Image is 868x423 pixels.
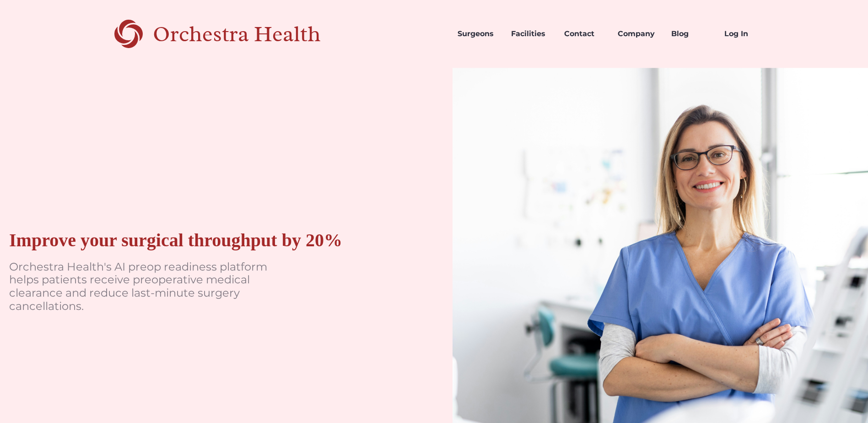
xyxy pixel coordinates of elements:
[153,25,353,43] div: Orchestra Health
[610,18,664,49] a: Company
[717,18,771,49] a: Log In
[97,18,353,49] a: home
[557,18,610,49] a: Contact
[450,18,504,49] a: Surgeons
[504,18,557,49] a: Facilities
[664,18,717,49] a: Blog
[9,260,284,313] p: Orchestra Health's AI preop readiness platform helps patients receive preoperative medical cleara...
[9,229,342,251] div: Improve your surgical throughput by 20%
